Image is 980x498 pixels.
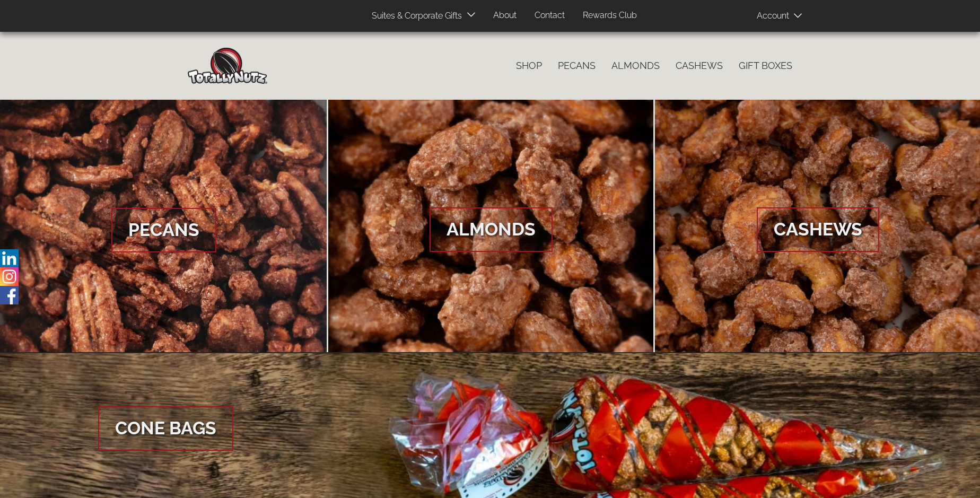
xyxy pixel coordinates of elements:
[757,207,879,252] span: Cashews
[328,100,654,353] a: Almonds
[603,55,668,77] a: Almonds
[485,5,524,26] a: About
[731,55,800,77] a: Gift Boxes
[98,406,233,451] span: Cone Bags
[550,55,603,77] a: Pecans
[209,8,243,23] span: Products
[508,55,550,77] a: Shop
[527,5,573,26] a: Contact
[188,48,267,84] img: Home
[430,207,553,252] span: Almonds
[111,208,216,252] span: Pecans
[364,6,465,27] a: Suites & Corporate Gifts
[668,55,731,77] a: Cashews
[575,5,645,26] a: Rewards Club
